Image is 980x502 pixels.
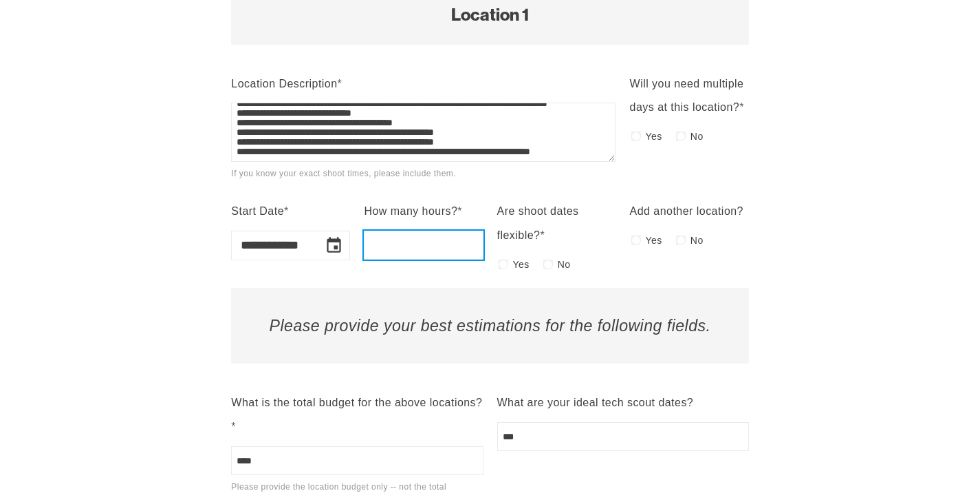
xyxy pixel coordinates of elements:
input: What is the total budget for the above locations?*Please provide the location budget only -- not ... [231,446,483,475]
em: Please provide your best estimations for the following fields. [270,317,711,335]
textarea: Location Description*If you know your exact shoot times, please include them. [231,103,615,162]
span: Yes [646,127,662,146]
input: Yes [631,236,641,245]
span: Are shoot dates flexible? [497,205,579,241]
span: Location Description [231,78,337,90]
button: Choose date, selected date is Oct 24, 2025 [319,231,349,260]
span: Yes [646,231,662,250]
span: Yes [513,255,530,274]
input: What are your ideal tech scout dates? [497,422,749,451]
span: If you know your exact shoot times, please include them. [231,169,456,178]
input: Yes [631,132,641,141]
span: What are your ideal tech scout dates? [497,397,694,408]
input: No [543,260,553,269]
span: Will you need multiple days at this location? [630,78,744,114]
h2: Location 1 [245,7,734,24]
span: How many hours? [364,205,457,217]
input: How many hours?* [364,231,483,260]
input: Date field for Start Date [231,231,314,260]
input: Yes [499,260,508,269]
span: Add another location? [630,205,743,217]
input: No [676,132,686,141]
span: No [690,127,704,146]
span: Start Date [231,205,284,217]
span: No [690,231,704,250]
span: No [558,255,571,274]
span: What is the total budget for the above locations? [231,397,482,408]
input: No [676,236,686,245]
